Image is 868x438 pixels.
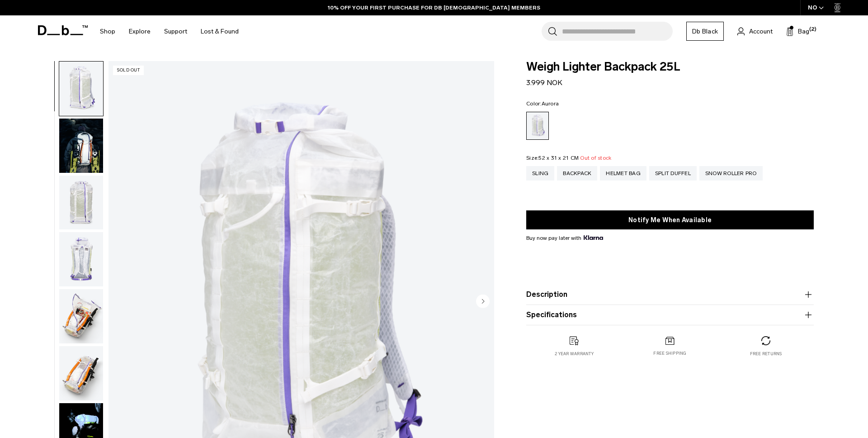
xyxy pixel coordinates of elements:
[538,155,579,161] span: 52 x 31 x 21 CM
[59,119,103,173] img: Weigh_Lighter_Backpack_25L_Lifestyle_new.png
[164,15,187,48] a: Support
[526,112,549,140] a: Aurora
[93,15,245,48] nav: Main Navigation
[526,61,814,73] span: Weigh Lighter Backpack 25L
[59,346,103,400] img: Weigh_Lighter_Backpack_25L_5.png
[584,235,603,240] img: {"height" => 20, "alt" => "Klarna"}
[59,232,103,286] img: Weigh_Lighter_Backpack_25L_3.png
[59,232,104,287] button: Weigh_Lighter_Backpack_25L_3.png
[749,27,773,36] span: Account
[59,289,103,343] img: Weigh_Lighter_Backpack_25L_4.png
[699,166,763,181] a: Snow Roller Pro
[526,289,814,300] button: Description
[526,155,611,161] legend: Size:
[201,15,239,48] a: Lost & Found
[686,22,724,41] a: Db Black
[59,346,104,401] button: Weigh_Lighter_Backpack_25L_5.png
[526,309,814,320] button: Specifications
[750,351,782,357] p: Free returns
[59,118,104,173] button: Weigh_Lighter_Backpack_25L_Lifestyle_new.png
[526,210,814,229] button: Notify Me When Available
[59,61,104,116] button: Weigh_Lighter_Backpack_25L_1.png
[600,166,646,181] a: Helmet Bag
[557,166,597,181] a: Backpack
[649,166,697,181] a: Split Duffel
[100,15,115,48] a: Shop
[113,66,144,75] p: Sold Out
[542,100,559,107] span: Aurora
[580,155,611,161] span: Out of stock
[555,351,594,357] p: 2 year warranty
[653,350,686,357] p: Free shipping
[526,234,603,242] span: Buy now pay later with
[129,15,151,48] a: Explore
[809,26,816,33] span: (2)
[786,26,809,37] button: Bag (2)
[526,101,559,106] legend: Color:
[476,294,490,309] button: Next slide
[59,62,103,116] img: Weigh_Lighter_Backpack_25L_1.png
[59,176,103,230] img: Weigh_Lighter_Backpack_25L_2.png
[798,27,809,36] span: Bag
[59,175,104,230] button: Weigh_Lighter_Backpack_25L_2.png
[526,78,562,87] span: 3.999 NOK
[526,166,554,181] a: Sling
[328,4,540,12] a: 10% OFF YOUR FIRST PURCHASE FOR DB [DEMOGRAPHIC_DATA] MEMBERS
[737,26,773,37] a: Account
[59,289,104,344] button: Weigh_Lighter_Backpack_25L_4.png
